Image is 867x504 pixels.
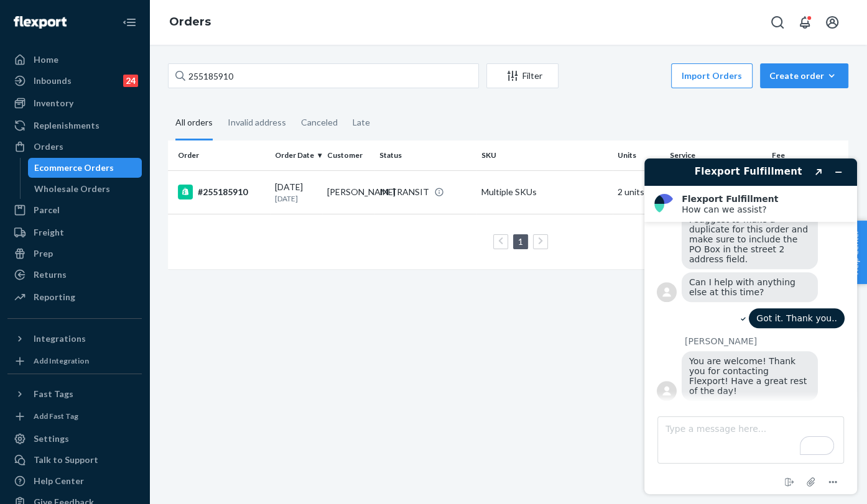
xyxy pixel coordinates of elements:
[34,332,86,345] div: Integrations
[228,106,286,139] div: Invalid address
[665,140,767,170] th: Service
[765,10,790,35] button: Open Search Box
[7,384,142,404] button: Fast Tags
[7,50,142,70] a: Home
[613,170,665,214] td: 2 units
[7,329,142,349] button: Integrations
[159,4,221,40] ol: breadcrumbs
[353,106,370,139] div: Late
[34,162,114,174] div: Ecommerce Orders
[7,265,142,285] a: Returns
[671,63,753,88] button: Import Orders
[34,268,67,281] div: Returns
[168,140,270,170] th: Order
[7,429,142,449] a: Settings
[34,119,100,132] div: Replenishments
[327,150,369,160] div: Customer
[516,236,526,247] a: Page 1 is your current page
[28,179,142,199] a: Wholesale Orders
[374,140,476,170] th: Status
[7,222,142,242] a: Freight
[7,409,142,424] a: Add Fast Tag
[487,70,558,82] div: Filter
[34,204,60,216] div: Parcel
[792,10,817,35] button: Open notifications
[34,291,75,303] div: Reporting
[169,15,211,29] a: Orders
[34,140,63,153] div: Orders
[178,185,265,199] div: #255185910
[34,97,73,109] div: Inventory
[34,247,53,260] div: Prep
[27,9,53,20] span: Chat
[175,106,213,140] div: All orders
[820,10,845,35] button: Open account menu
[634,149,867,504] iframe: To enrich screen reader interactions, please activate Accessibility in Grammarly extension settings
[7,244,142,263] a: Prep
[34,475,84,487] div: Help Center
[7,354,142,369] a: Add Integration
[767,140,848,170] th: Fee
[34,183,110,195] div: Wholesale Orders
[34,355,89,366] div: Add Integration
[7,116,142,135] a: Replenishments
[760,63,848,88] button: Create order
[168,63,479,88] input: Search orders
[7,137,142,157] a: Orders
[14,16,67,29] img: Flexport logo
[275,193,317,204] p: [DATE]
[769,70,839,82] div: Create order
[7,450,142,470] button: Talk to Support
[7,471,142,491] a: Help Center
[28,158,142,178] a: Ecommerce Orders
[7,287,142,307] a: Reporting
[379,186,429,198] div: IN TRANSIT
[34,433,69,445] div: Settings
[34,226,64,239] div: Freight
[34,454,98,466] div: Talk to Support
[275,181,317,204] div: [DATE]
[34,388,73,400] div: Fast Tags
[301,106,338,139] div: Canceled
[7,71,142,91] a: Inbounds24
[34,75,72,87] div: Inbounds
[613,140,665,170] th: Units
[34,411,78,421] div: Add Fast Tag
[322,170,374,214] td: [PERSON_NAME]
[7,93,142,113] a: Inventory
[117,10,142,35] button: Close Navigation
[123,75,138,87] div: 24
[486,63,559,88] button: Filter
[476,170,613,214] td: Multiple SKUs
[7,200,142,220] a: Parcel
[476,140,613,170] th: SKU
[34,53,58,66] div: Home
[270,140,322,170] th: Order Date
